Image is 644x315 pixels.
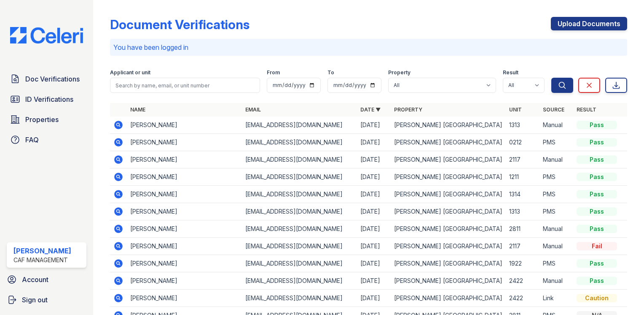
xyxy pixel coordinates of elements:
[25,135,39,145] span: FAQ
[357,168,391,186] td: [DATE]
[539,168,573,186] td: PMS
[577,106,596,113] a: Result
[577,259,617,268] div: Pass
[127,117,242,134] td: [PERSON_NAME]
[242,168,357,186] td: [EMAIL_ADDRESS][DOMAIN_NAME]
[391,134,506,151] td: [PERSON_NAME] [GEOGRAPHIC_DATA]
[539,255,573,272] td: PMS
[539,151,573,168] td: Manual
[22,295,48,305] span: Sign out
[267,69,280,76] label: From
[391,220,506,238] td: [PERSON_NAME] [GEOGRAPHIC_DATA]
[539,290,573,307] td: Link
[506,151,539,168] td: 2117
[391,203,506,220] td: [PERSON_NAME] [GEOGRAPHIC_DATA]
[394,106,422,113] a: Property
[25,94,73,104] span: ID Verifications
[506,134,539,151] td: 0212
[25,74,80,84] span: Doc Verifications
[242,272,357,290] td: [EMAIL_ADDRESS][DOMAIN_NAME]
[391,290,506,307] td: [PERSON_NAME] [GEOGRAPHIC_DATA]
[242,203,357,220] td: [EMAIL_ADDRESS][DOMAIN_NAME]
[127,151,242,168] td: [PERSON_NAME]
[388,69,411,76] label: Property
[577,155,617,164] div: Pass
[7,111,86,128] a: Properties
[577,277,617,285] div: Pass
[357,203,391,220] td: [DATE]
[543,106,564,113] a: Source
[539,203,573,220] td: PMS
[539,272,573,290] td: Manual
[357,255,391,272] td: [DATE]
[357,238,391,255] td: [DATE]
[130,106,145,113] a: Name
[506,255,539,272] td: 1922
[3,27,90,43] img: CE_Logo_Blue-a8612792a0a2168367f1c8372b55b34899dd931a85d93a1a3d3e32e68fde9ad4.png
[25,114,59,125] span: Properties
[577,294,617,302] div: Caution
[391,255,506,272] td: [PERSON_NAME] [GEOGRAPHIC_DATA]
[127,238,242,255] td: [PERSON_NAME]
[539,117,573,134] td: Manual
[539,134,573,151] td: PMS
[110,78,260,93] input: Search by name, email, or unit number
[391,186,506,203] td: [PERSON_NAME] [GEOGRAPHIC_DATA]
[127,272,242,290] td: [PERSON_NAME]
[391,151,506,168] td: [PERSON_NAME] [GEOGRAPHIC_DATA]
[506,238,539,255] td: 2117
[127,186,242,203] td: [PERSON_NAME]
[127,220,242,238] td: [PERSON_NAME]
[503,69,518,76] label: Result
[242,238,357,255] td: [EMAIL_ADDRESS][DOMAIN_NAME]
[391,117,506,134] td: [PERSON_NAME] [GEOGRAPHIC_DATA]
[391,272,506,290] td: [PERSON_NAME] [GEOGRAPHIC_DATA]
[245,106,261,113] a: Email
[506,290,539,307] td: 2422
[506,117,539,134] td: 1313
[357,290,391,307] td: [DATE]
[110,69,150,76] label: Applicant or unit
[357,186,391,203] td: [DATE]
[13,246,71,256] div: [PERSON_NAME]
[242,290,357,307] td: [EMAIL_ADDRESS][DOMAIN_NAME]
[506,168,539,186] td: 1211
[539,186,573,203] td: PMS
[3,271,90,288] a: Account
[22,274,48,285] span: Account
[577,242,617,250] div: Fail
[127,203,242,220] td: [PERSON_NAME]
[577,121,617,129] div: Pass
[110,17,250,32] div: Document Verifications
[7,71,86,87] a: Doc Verifications
[391,168,506,186] td: [PERSON_NAME] [GEOGRAPHIC_DATA]
[357,117,391,134] td: [DATE]
[242,186,357,203] td: [EMAIL_ADDRESS][DOMAIN_NAME]
[127,255,242,272] td: [PERSON_NAME]
[539,238,573,255] td: Manual
[357,272,391,290] td: [DATE]
[7,91,86,108] a: ID Verifications
[7,131,86,148] a: FAQ
[327,69,334,76] label: To
[127,290,242,307] td: [PERSON_NAME]
[357,151,391,168] td: [DATE]
[506,186,539,203] td: 1314
[577,138,617,147] div: Pass
[3,291,90,308] a: Sign out
[506,272,539,290] td: 2422
[242,134,357,151] td: [EMAIL_ADDRESS][DOMAIN_NAME]
[242,117,357,134] td: [EMAIL_ADDRESS][DOMAIN_NAME]
[242,151,357,168] td: [EMAIL_ADDRESS][DOMAIN_NAME]
[391,238,506,255] td: [PERSON_NAME] [GEOGRAPHIC_DATA]
[506,203,539,220] td: 1313
[577,207,617,216] div: Pass
[357,134,391,151] td: [DATE]
[242,220,357,238] td: [EMAIL_ADDRESS][DOMAIN_NAME]
[127,168,242,186] td: [PERSON_NAME]
[509,106,522,113] a: Unit
[360,106,381,113] a: Date ▼
[539,220,573,238] td: Manual
[13,256,71,264] div: CAF Management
